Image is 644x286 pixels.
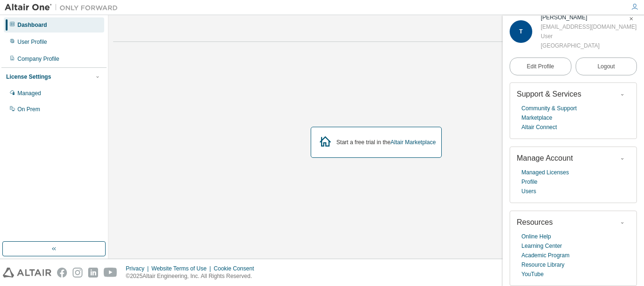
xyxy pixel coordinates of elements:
[521,177,537,187] a: Profile
[17,21,47,29] div: Dashboard
[521,123,557,132] a: Altair Connect
[73,268,83,278] img: instagram.svg
[527,63,554,70] span: Edit Profile
[597,62,615,71] span: Logout
[521,113,552,123] a: Marketplace
[3,268,51,278] img: altair_logo.svg
[517,90,581,98] span: Support & Services
[521,241,562,251] a: Learning Center
[521,168,569,177] a: Managed Licenses
[151,265,214,272] div: Website Terms of Use
[5,3,123,12] img: Altair One
[17,106,40,113] div: On Prem
[541,13,636,22] div: Therese Danley
[541,41,636,50] div: [GEOGRAPHIC_DATA]
[521,270,544,279] a: YouTube
[541,32,636,41] div: User
[126,272,260,280] p: © 2025 Altair Engineering, Inc. All Rights Reserved.
[17,38,47,46] div: User Profile
[519,28,522,35] span: T
[17,90,41,97] div: Managed
[521,104,577,113] a: Community & Support
[576,57,637,75] button: Logout
[104,268,117,278] img: youtube.svg
[17,55,59,63] div: Company Profile
[214,265,259,272] div: Cookie Consent
[521,251,570,260] a: Academic Program
[57,268,67,278] img: facebook.svg
[521,232,551,241] a: Online Help
[521,187,536,196] a: Users
[541,22,636,32] div: [EMAIL_ADDRESS][DOMAIN_NAME]
[337,139,436,146] div: Start a free trial in the
[390,139,436,146] a: Altair Marketplace
[521,260,564,270] a: Resource Library
[517,154,573,162] span: Manage Account
[88,268,98,278] img: linkedin.svg
[126,265,151,272] div: Privacy
[6,73,51,81] div: License Settings
[517,218,553,226] span: Resources
[510,57,571,75] a: Edit Profile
